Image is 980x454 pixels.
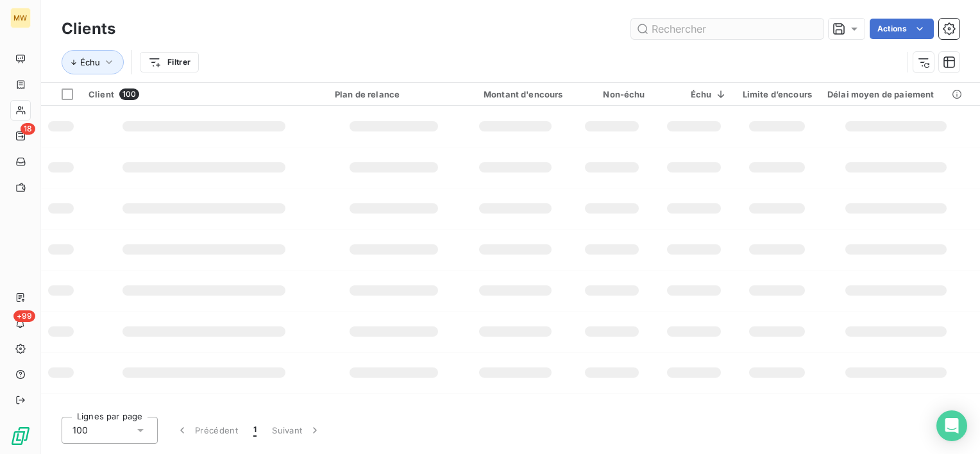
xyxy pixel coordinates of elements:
div: Échu [661,89,727,99]
span: Échu [80,57,100,67]
div: Open Intercom Messenger [936,410,967,441]
button: Actions [870,19,934,39]
h3: Clients [62,17,115,40]
span: +99 [13,310,35,322]
button: Filtrer [140,52,199,72]
span: 100 [119,88,139,100]
button: Précédent [168,417,246,444]
img: Logo LeanPay [10,426,31,446]
button: 1 [246,417,264,444]
span: 100 [72,424,88,437]
span: 18 [21,123,35,135]
div: Montant d'encours [468,89,563,99]
div: Limite d’encours [743,89,812,99]
div: Délai moyen de paiement [827,89,965,99]
div: MW [10,8,31,28]
span: 1 [253,424,257,437]
button: Échu [62,50,124,74]
span: Client [89,89,114,99]
div: Non-échu [579,89,645,99]
button: Suivant [264,417,329,444]
input: Rechercher [631,19,824,39]
div: Plan de relance [335,89,453,99]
